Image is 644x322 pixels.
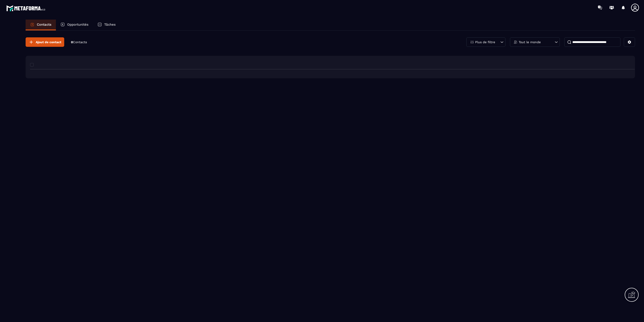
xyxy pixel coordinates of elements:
span: Contacts [73,40,87,44]
p: 0 [71,40,87,44]
button: Ajout de contact [26,37,64,47]
p: Contacts [37,23,51,27]
span: Ajout de contact [36,40,61,44]
a: Opportunités [56,20,93,30]
p: Tâches [104,23,116,27]
img: logo [6,4,47,12]
p: Tout le monde [519,41,541,44]
p: Opportunités [67,23,88,27]
a: Contacts [26,20,56,30]
p: Plus de filtre [475,41,495,44]
a: Tâches [93,20,120,30]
